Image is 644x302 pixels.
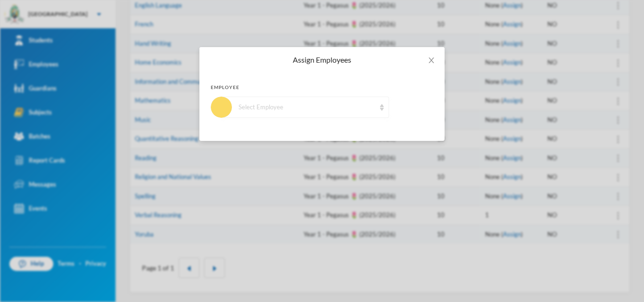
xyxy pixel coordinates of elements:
button: Close [418,47,445,73]
img: EMPLOYEE [211,97,232,118]
div: Assign Employees [211,55,433,65]
i: icon: close [428,57,435,64]
div: Select Employee [239,103,375,112]
div: Employee [211,84,433,91]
